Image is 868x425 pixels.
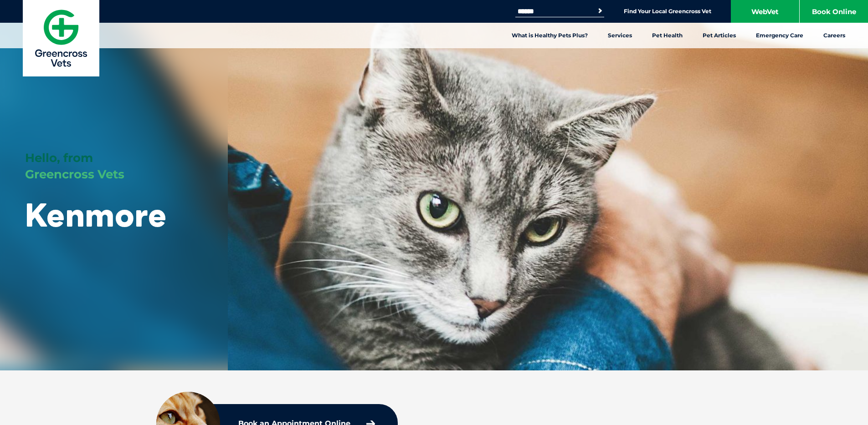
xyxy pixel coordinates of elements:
[813,23,855,48] a: Careers
[642,23,693,48] a: Pet Health
[502,23,598,48] a: What is Healthy Pets Plus?
[25,167,124,182] span: Greencross Vets
[693,23,746,48] a: Pet Articles
[746,23,813,48] a: Emergency Care
[624,8,711,15] a: Find Your Local Greencross Vet
[598,23,642,48] a: Services
[25,197,167,233] h1: Kenmore
[596,6,605,15] button: Search
[25,151,93,165] span: Hello, from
